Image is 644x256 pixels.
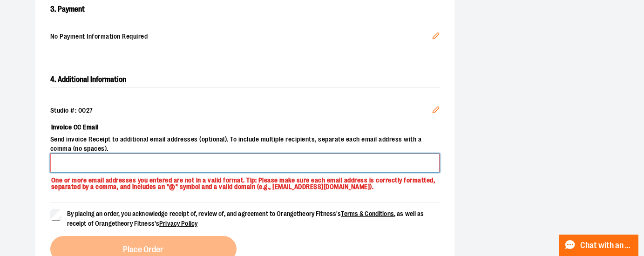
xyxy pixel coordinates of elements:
[159,220,197,227] a: Privacy Policy
[580,241,633,250] span: Chat with an Expert
[341,210,394,217] a: Terms & Conditions
[50,2,440,17] h2: 3. Payment
[50,72,440,88] h2: 4. Additional Information
[50,135,440,154] span: Send invoice Receipt to additional email addresses (optional). To include multiple recipients, se...
[50,172,440,191] p: One or more email addresses you entered are not in a valid format. Tip: Please make sure each ema...
[50,32,432,42] span: No Payment Information Required
[559,235,639,256] button: Chat with an Expert
[50,106,440,115] div: Studio #: 0027
[425,99,447,124] button: Edit
[50,209,61,220] input: By placing an order, you acknowledge receipt of, review of, and agreement to Orangetheory Fitness...
[67,210,424,227] span: By placing an order, you acknowledge receipt of, review of, and agreement to Orangetheory Fitness...
[425,25,447,50] button: Edit
[50,119,440,135] label: Invoice CC Email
